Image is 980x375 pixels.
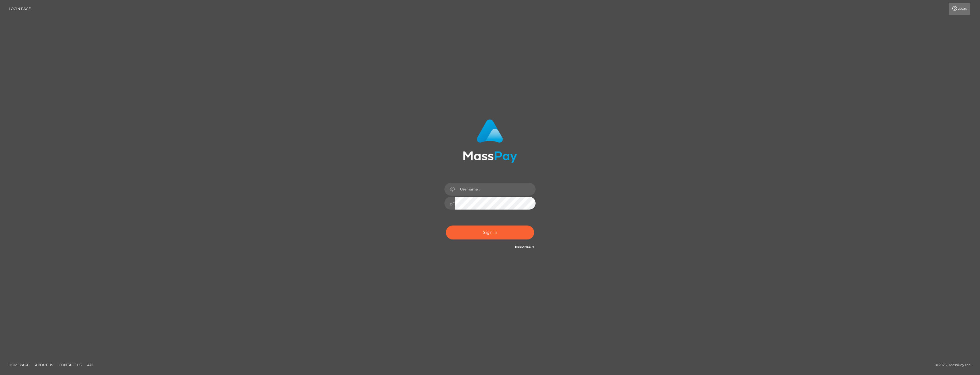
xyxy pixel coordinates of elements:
div: © 2025 , MassPay Inc. [936,362,976,368]
a: About Us [33,360,55,369]
button: Sign in [446,226,534,239]
a: Homepage [6,360,32,369]
a: Login Page [9,3,31,15]
img: MassPay Login [463,119,517,163]
a: Need Help? [515,245,534,249]
a: Contact Us [56,360,84,369]
a: API [85,360,96,369]
input: Username... [455,183,536,196]
a: Login [949,3,970,15]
